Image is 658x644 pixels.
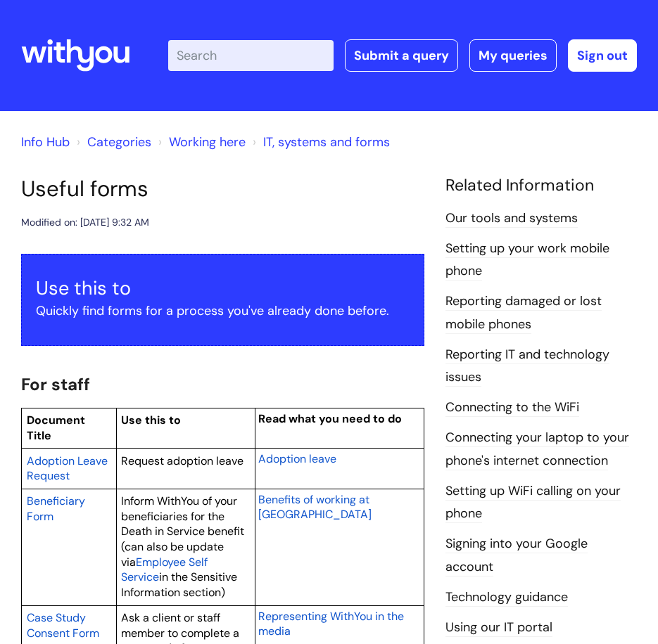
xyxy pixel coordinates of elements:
[445,588,568,607] a: Technology guidance
[27,453,108,484] span: Adoption Leave Request
[258,411,402,426] span: Read what you need to do
[87,134,151,150] a: Categories
[258,491,372,523] a: Benefits of working at [GEOGRAPHIC_DATA]
[249,131,390,153] li: IT, systems and forms
[121,553,208,586] a: Employee Self Service
[445,210,578,228] a: Our tools and systems
[445,535,588,576] a: Signing into your Google account
[263,134,390,150] a: IT, systems and forms
[36,300,410,322] p: Quickly find forms for a process you've already done before.
[36,277,410,300] h3: Use this to
[169,134,246,150] a: Working here
[445,399,579,417] a: Connecting to the WiFi
[21,373,90,395] span: For staff
[469,39,557,72] a: My queries
[21,214,149,231] div: Modified on: [DATE] 9:32 AM
[445,429,629,470] a: Connecting your laptop to your phone's internet connection
[73,131,151,153] li: Solution home
[121,569,237,600] span: in the Sensitive Information section)
[445,346,609,387] a: Reporting IT and technology issues
[121,494,244,569] span: Inform WithYou of your beneficiaries for the Death in Service benefit (can also be update via
[445,240,609,281] a: Setting up your work mobile phone
[168,40,334,71] input: Search
[345,39,458,72] a: Submit a query
[445,482,621,523] a: Setting up WiFi calling on your phone
[155,131,246,153] li: Working here
[258,450,336,467] a: Adoption leave
[121,555,208,585] span: Employee Self Service
[258,492,372,522] span: Benefits of working at [GEOGRAPHIC_DATA]
[27,609,99,641] a: Case Study Consent Form
[27,492,85,524] a: Beneficiary Form
[445,619,552,637] a: Using our IT portal
[27,494,85,524] span: Beneficiary Form
[258,609,404,639] span: Representing WithYou in the media
[568,39,637,72] a: Sign out
[121,413,181,427] span: Use this to
[258,607,404,640] a: Representing WithYou in the media
[445,292,602,333] a: Reporting damaged or lost mobile phones
[27,413,85,443] span: Document Title
[27,452,108,484] a: Adoption Leave Request
[258,451,336,466] span: Adoption leave
[21,176,424,202] h1: Useful forms
[445,176,637,195] h4: Related Information
[21,134,70,150] a: Info Hub
[27,610,99,640] span: Case Study Consent Form
[121,453,243,468] span: Request adoption leave
[168,39,637,72] div: | -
